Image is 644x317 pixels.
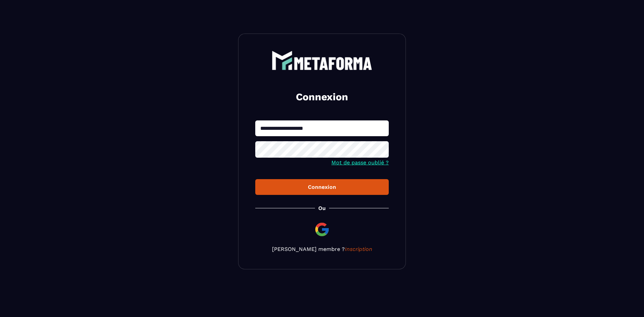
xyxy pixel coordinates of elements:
img: google [314,221,330,237]
a: Inscription [345,246,372,252]
a: Mot de passe oublié ? [331,159,389,166]
p: [PERSON_NAME] membre ? [255,246,389,252]
p: Ou [318,205,326,211]
div: Connexion [261,184,383,190]
h2: Connexion [263,90,381,104]
img: logo [272,51,372,70]
button: Connexion [255,179,389,195]
a: logo [255,51,389,70]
